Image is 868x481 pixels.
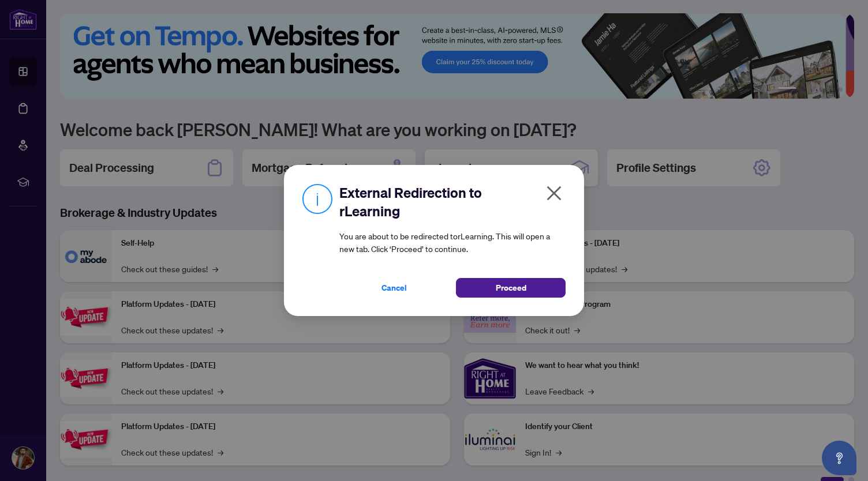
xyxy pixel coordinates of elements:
button: Open asap [822,441,856,475]
h2: External Redirection to rLearning [339,183,566,220]
span: Cancel [381,279,407,297]
button: Proceed [456,278,566,298]
span: close [545,184,563,202]
button: Cancel [339,278,449,298]
div: You are about to be redirected to rLearning . This will open a new tab. Click ‘Proceed’ to continue. [339,183,566,298]
span: Proceed [496,279,526,297]
img: Info Icon [302,183,332,214]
